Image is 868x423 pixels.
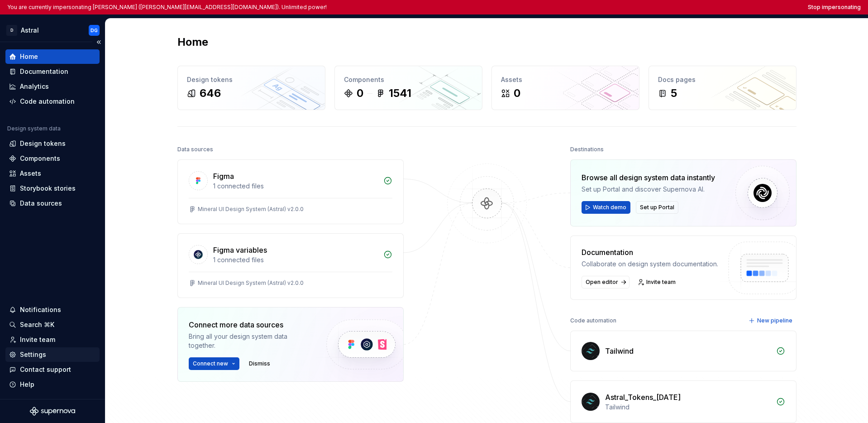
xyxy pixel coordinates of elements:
[605,403,771,412] div: Tailwind
[344,75,473,84] div: Components
[605,346,634,356] div: Tailwind
[582,201,630,214] button: Watch demo
[91,27,98,34] div: DG
[92,36,105,48] button: Collapse sidebar
[582,247,718,258] div: Documentation
[5,94,100,109] a: Code automation
[20,305,61,314] div: Notifications
[5,347,100,362] a: Settings
[189,332,311,350] div: Bring all your design system data together.
[5,151,100,166] a: Components
[189,319,311,330] div: Connect more data sources
[20,154,60,163] div: Components
[5,362,100,377] button: Contact support
[177,159,404,224] a: Figma1 connected filesMineral UI Design System (Astral) v2.0.0
[5,181,100,196] a: Storybook stories
[5,196,100,211] a: Data sources
[635,276,680,288] a: Invite team
[20,365,71,374] div: Contact support
[636,201,678,214] button: Set up Portal
[177,66,325,110] a: Design tokens646
[20,169,41,178] div: Assets
[582,260,718,269] div: Collaborate on design system documentation.
[746,314,796,327] button: New pipeline
[605,392,681,403] div: Astral_Tokens_[DATE]
[501,75,630,84] div: Assets
[177,35,208,49] h2: Home
[20,184,76,193] div: Storybook stories
[514,86,520,101] div: 0
[30,407,75,416] svg: Supernova Logo
[189,357,239,370] button: Connect new
[200,86,221,101] div: 646
[2,20,103,40] button: DAstralDG
[20,350,46,359] div: Settings
[20,335,55,344] div: Invite team
[213,182,378,191] div: 1 connected files
[20,380,34,389] div: Help
[187,75,316,84] div: Design tokens
[582,276,630,288] a: Open editor
[640,204,674,211] span: Set up Portal
[20,199,62,208] div: Data sources
[198,279,304,287] div: Mineral UI Design System (Astral) v2.0.0
[5,166,100,181] a: Assets
[20,82,49,91] div: Analytics
[245,357,274,370] button: Dismiss
[389,86,411,101] div: 1541
[658,75,787,84] div: Docs pages
[5,64,100,79] a: Documentation
[357,86,363,101] div: 0
[213,245,267,255] div: Figma variables
[20,97,75,106] div: Code automation
[177,233,404,298] a: Figma variables1 connected filesMineral UI Design System (Astral) v2.0.0
[5,317,100,332] button: Search ⌘K
[570,143,604,156] div: Destinations
[7,4,327,11] p: You are currently impersonating [PERSON_NAME] ([PERSON_NAME][EMAIL_ADDRESS][DOMAIN_NAME]). Unlimi...
[5,377,100,392] button: Help
[213,171,234,182] div: Figma
[5,49,100,64] a: Home
[193,360,228,367] span: Connect new
[5,332,100,347] a: Invite team
[213,255,378,264] div: 1 connected files
[20,139,66,148] div: Design tokens
[21,26,39,35] div: Astral
[5,79,100,94] a: Analytics
[5,303,100,317] button: Notifications
[582,185,715,194] div: Set up Portal and discover Supernova AI.
[198,206,304,213] div: Mineral UI Design System (Astral) v2.0.0
[646,279,676,286] span: Invite team
[593,204,626,211] span: Watch demo
[20,67,68,76] div: Documentation
[177,143,213,156] div: Data sources
[5,136,100,151] a: Design tokens
[20,320,54,329] div: Search ⌘K
[649,66,796,110] a: Docs pages5
[6,25,17,36] div: D
[334,66,482,110] a: Components01541
[7,125,61,132] div: Design system data
[586,279,618,286] span: Open editor
[570,314,616,327] div: Code automation
[249,360,270,367] span: Dismiss
[757,317,792,324] span: New pipeline
[808,4,861,11] button: Stop impersonating
[491,66,639,110] a: Assets0
[582,172,715,183] div: Browse all design system data instantly
[20,52,38,61] div: Home
[671,86,677,101] div: 5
